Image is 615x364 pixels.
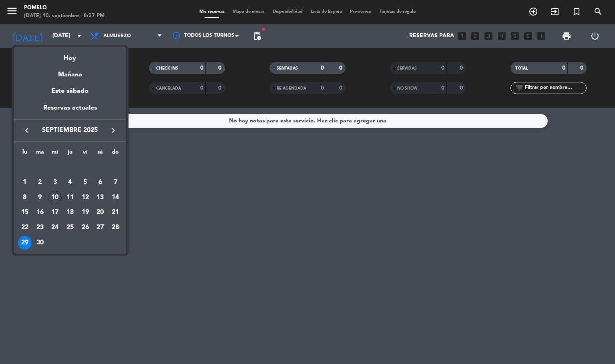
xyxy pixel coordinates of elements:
div: 18 [63,206,77,220]
div: 17 [48,206,62,220]
div: 10 [48,191,62,204]
th: miércoles [47,148,62,160]
div: 30 [33,236,47,250]
td: 1 de septiembre de 2025 [17,175,32,190]
td: 20 de septiembre de 2025 [93,205,108,220]
td: 28 de septiembre de 2025 [108,220,123,235]
div: 24 [48,221,62,234]
td: 14 de septiembre de 2025 [108,190,123,205]
td: 21 de septiembre de 2025 [108,205,123,220]
div: 20 [93,206,107,220]
div: 5 [78,176,92,189]
td: 24 de septiembre de 2025 [47,220,62,235]
div: 4 [63,176,77,189]
div: Este sábado [14,80,126,102]
td: 22 de septiembre de 2025 [17,220,32,235]
div: 7 [109,176,122,189]
td: 8 de septiembre de 2025 [17,190,32,205]
div: 6 [93,176,107,189]
th: jueves [62,148,78,160]
div: 25 [63,221,77,234]
td: 10 de septiembre de 2025 [47,190,62,205]
td: 3 de septiembre de 2025 [47,175,62,190]
th: domingo [108,148,123,160]
td: 11 de septiembre de 2025 [62,190,78,205]
td: 4 de septiembre de 2025 [62,175,78,190]
div: 2 [33,176,47,189]
th: lunes [17,148,32,160]
th: martes [32,148,48,160]
div: 27 [93,221,107,234]
div: 11 [63,191,77,204]
td: 19 de septiembre de 2025 [78,205,93,220]
button: keyboard_arrow_left [20,125,34,136]
td: 13 de septiembre de 2025 [93,190,108,205]
th: sábado [93,148,108,160]
div: 8 [18,191,32,204]
td: 9 de septiembre de 2025 [32,190,48,205]
td: 30 de septiembre de 2025 [32,235,48,250]
div: 28 [109,221,122,234]
div: 3 [48,176,62,189]
div: Mañana [14,64,126,80]
td: 7 de septiembre de 2025 [108,175,123,190]
div: Reservas actuales [14,103,126,119]
span: septiembre 2025 [34,125,106,136]
td: 29 de septiembre de 2025 [17,235,32,250]
div: 21 [109,206,122,220]
div: Hoy [14,47,126,64]
div: 22 [18,221,32,234]
div: 16 [33,206,47,220]
th: viernes [78,148,93,160]
td: SEP. [17,160,123,175]
td: 26 de septiembre de 2025 [78,220,93,235]
i: keyboard_arrow_right [109,126,118,135]
div: 26 [78,221,92,234]
div: 29 [18,236,32,250]
td: 12 de septiembre de 2025 [78,190,93,205]
td: 27 de septiembre de 2025 [93,220,108,235]
button: keyboard_arrow_right [106,125,121,136]
td: 2 de septiembre de 2025 [32,175,48,190]
div: 1 [18,176,32,189]
td: 5 de septiembre de 2025 [78,175,93,190]
td: 18 de septiembre de 2025 [62,205,78,220]
div: 12 [78,191,92,204]
td: 17 de septiembre de 2025 [47,205,62,220]
div: 23 [33,221,47,234]
td: 25 de septiembre de 2025 [62,220,78,235]
td: 16 de septiembre de 2025 [32,205,48,220]
td: 23 de septiembre de 2025 [32,220,48,235]
div: 13 [93,191,107,204]
div: 9 [33,191,47,204]
td: 6 de septiembre de 2025 [93,175,108,190]
div: 19 [78,206,92,220]
div: 15 [18,206,32,220]
td: 15 de septiembre de 2025 [17,205,32,220]
div: 14 [109,191,122,204]
i: keyboard_arrow_left [22,126,32,135]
